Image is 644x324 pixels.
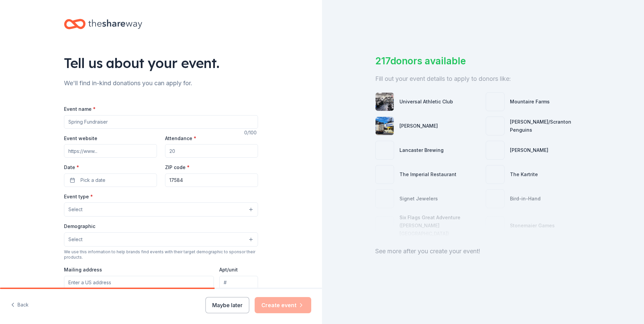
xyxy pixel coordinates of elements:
div: We'll find in-kind donations you can apply for. [64,78,258,89]
input: https://www... [64,144,157,158]
span: Select [68,205,83,214]
img: photo for Universal Athletic Club [376,93,394,111]
button: Select [64,202,258,217]
button: Pick a date [64,173,157,187]
input: Enter a US address [64,276,214,289]
div: [PERSON_NAME] [399,122,438,130]
div: Tell us about your event. [64,54,258,72]
div: Universal Athletic Club [399,98,453,106]
label: Date [64,164,157,171]
label: Demographic [64,223,95,230]
input: Spring Fundraiser [64,115,258,129]
button: Maybe later [205,297,249,313]
div: Fill out your event details to apply to donors like: [375,73,591,84]
label: Event website [64,135,97,142]
label: Apt/unit [219,266,238,273]
input: 20 [165,144,258,158]
img: photo for The Kartrite [486,165,504,184]
img: photo for Mountaire Farms [486,93,504,111]
div: We use this information to help brands find events with their target demographic to sponsor their... [64,249,258,260]
div: See more after you create your event! [375,246,591,257]
label: Event name [64,106,96,112]
span: Select [68,235,83,244]
input: 12345 (U.S. only) [165,173,258,187]
img: photo for Lancaster Brewing [376,141,394,159]
img: photo for The Imperial Restaurant [376,165,394,184]
label: ZIP code [165,164,190,171]
div: [PERSON_NAME] [510,146,548,154]
div: Mountaire Farms [510,98,550,106]
img: photo for Matson [376,117,394,135]
img: photo for Kendra Scott [486,141,504,159]
input: # [219,276,258,289]
div: Lancaster Brewing [399,146,444,154]
label: Event type [64,193,93,200]
label: Mailing address [64,266,102,273]
span: Pick a date [80,176,105,184]
button: Back [11,298,29,312]
div: [PERSON_NAME]/Scranton Penguins [510,118,591,134]
img: photo for Wilkes-Barre/Scranton Penguins [486,117,504,135]
button: Select [64,232,258,247]
div: 0 /100 [244,129,258,137]
div: 217 donors available [375,54,591,68]
label: Attendance [165,135,196,142]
